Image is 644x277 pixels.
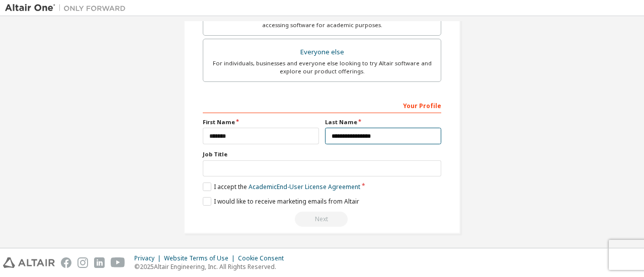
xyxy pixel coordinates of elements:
img: youtube.svg [111,257,125,268]
a: Academic End-User License Agreement [249,182,360,191]
img: linkedin.svg [94,257,105,268]
div: Cookie Consent [238,254,290,262]
div: For faculty & administrators of academic institutions administering students and accessing softwa... [209,13,435,29]
img: Altair One [5,3,131,13]
img: altair_logo.svg [3,257,55,268]
div: For individuals, businesses and everyone else looking to try Altair software and explore our prod... [209,59,435,75]
label: I would like to receive marketing emails from Altair [203,197,359,206]
div: Website Terms of Use [164,254,238,262]
label: Last Name [325,118,441,126]
p: © 2025 Altair Engineering, Inc. All Rights Reserved. [134,262,290,271]
div: Your Profile [203,97,441,113]
label: I accept the [203,182,360,191]
label: Job Title [203,150,441,158]
img: instagram.svg [77,257,88,268]
img: facebook.svg [61,257,71,268]
div: Privacy [134,254,164,262]
div: Read and acccept EULA to continue [203,212,441,227]
div: Everyone else [209,45,435,59]
label: First Name [203,118,319,126]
